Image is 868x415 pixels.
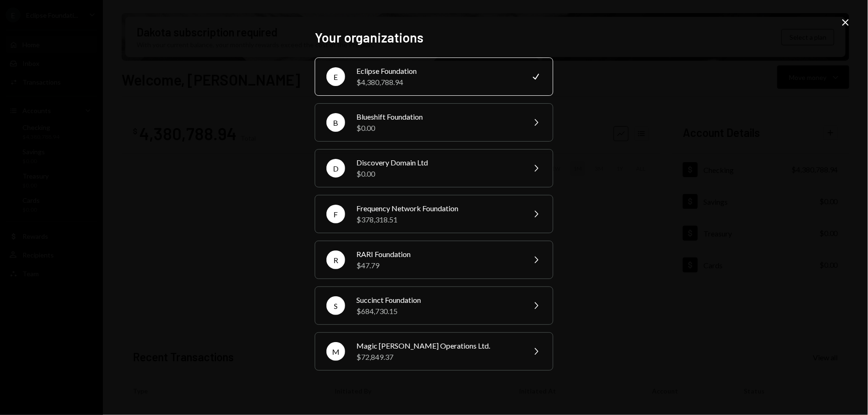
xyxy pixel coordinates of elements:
div: $47.79 [356,260,519,271]
div: D [326,159,345,178]
div: R [326,250,345,269]
div: Succinct Foundation [356,294,519,306]
button: DDiscovery Domain Ltd$0.00 [315,149,553,187]
div: S [326,296,345,315]
button: RRARI Foundation$47.79 [315,241,553,279]
button: SSuccinct Foundation$684,730.15 [315,286,553,325]
button: FFrequency Network Foundation$378,318.51 [315,195,553,233]
div: RARI Foundation [356,249,519,260]
div: Eclipse Foundation [356,65,519,77]
div: F [326,205,345,223]
div: Magic [PERSON_NAME] Operations Ltd. [356,340,519,351]
button: MMagic [PERSON_NAME] Operations Ltd.$72,849.37 [315,332,553,371]
div: Blueshift Foundation [356,111,519,122]
div: $0.00 [356,122,519,134]
h2: Your organizations [315,29,553,47]
div: Frequency Network Foundation [356,203,519,214]
div: $378,318.51 [356,214,519,225]
div: M [326,342,345,361]
div: B [326,113,345,132]
div: $72,849.37 [356,351,519,363]
div: E [326,67,345,86]
div: $684,730.15 [356,306,519,317]
div: $4,380,788.94 [356,77,519,88]
div: $0.00 [356,168,519,179]
button: BBlueshift Foundation$0.00 [315,103,553,142]
button: EEclipse Foundation$4,380,788.94 [315,57,553,96]
div: Discovery Domain Ltd [356,157,519,168]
